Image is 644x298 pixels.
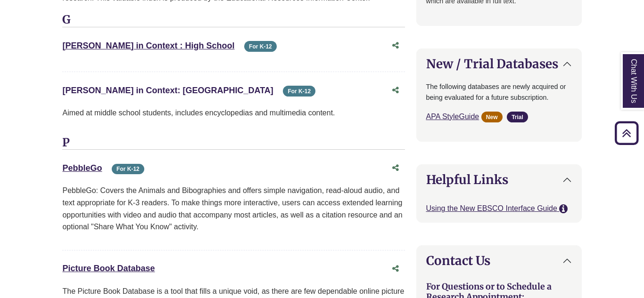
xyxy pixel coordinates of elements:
a: Back to Top [611,127,642,139]
button: Share this database [386,159,405,177]
button: New / Trial Databases [417,49,581,79]
span: Trial [507,112,528,122]
a: Using the New EBSCO Interface Guide [426,204,560,212]
button: Share this database [386,81,405,99]
button: Share this database [386,37,405,55]
a: Picture Book Database [62,264,155,273]
a: [PERSON_NAME] in Context : High School [62,41,234,50]
a: [PERSON_NAME] in Context: [GEOGRAPHIC_DATA] [62,86,273,95]
p: The following databases are newly acquired or being evaluated for a future subscription. [426,81,572,103]
p: Aimed at middle school students, includes encyclopedias and multimedia content. [62,107,405,119]
span: New [481,112,503,122]
span: For K-12 [112,164,144,175]
button: Contact Us [417,246,581,275]
span: For K-12 [283,86,315,97]
h3: G [62,13,405,27]
button: Helpful Links [417,165,581,194]
h3: P [62,136,405,150]
a: APA StyleGuide [426,113,479,121]
button: Share this database [386,260,405,278]
a: PebbleGo [62,163,102,173]
span: For K-12 [244,41,277,52]
p: PebbleGo: Covers the Animals and Bibographies and offers simple navigation, read-aloud audio, and... [62,185,405,233]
